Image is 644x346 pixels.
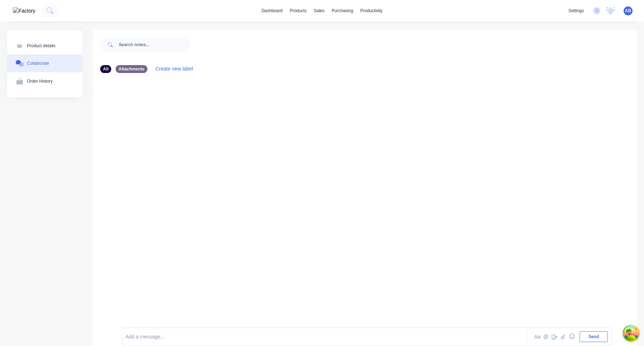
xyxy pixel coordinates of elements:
[567,332,576,341] button: ☺
[542,332,550,341] button: @
[286,5,310,16] div: products
[100,65,111,73] div: All
[27,43,55,49] div: Product details
[27,61,49,66] div: Collaborate
[328,5,357,16] div: purchasing
[7,54,82,72] button: Collaborate
[258,5,286,16] a: dashboard
[7,38,82,54] button: Product details
[116,65,147,73] div: Attachments
[27,79,53,84] div: Order History
[119,38,190,52] input: Search notes...
[565,5,587,16] div: settings
[13,7,35,15] img: Factory
[7,72,82,90] button: Order History
[533,332,542,341] button: Aa
[624,326,638,340] button: Open Tanstack query devtools
[152,64,197,74] button: Create new label
[625,8,631,14] span: AB
[357,5,386,16] div: productivity
[580,331,608,342] button: Send
[310,5,328,16] div: sales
